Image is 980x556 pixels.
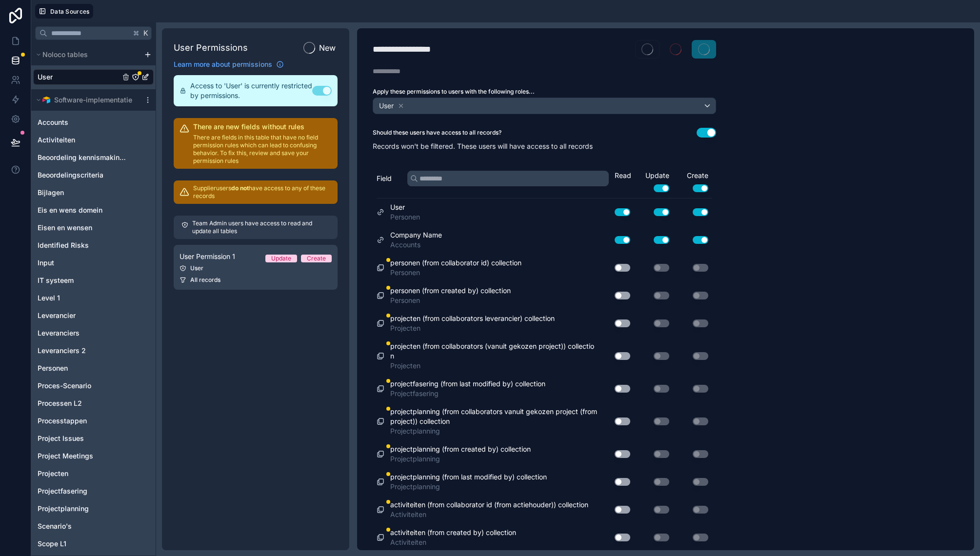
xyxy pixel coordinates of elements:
[33,360,154,376] div: Personen
[33,448,154,464] div: Project Meetings
[673,171,712,192] div: Create
[33,308,154,323] div: Leverancier
[390,314,555,323] span: projecten (from collaborators leverancier) collection
[174,245,338,290] a: User Permission 1UpdateCreateUserAll records
[38,311,76,320] span: Leverancier
[38,363,68,373] span: Personen
[390,454,531,464] span: Projectplanning
[390,472,547,482] span: projectplanning (from last modified by) collection
[38,276,74,285] span: IT systeem
[33,273,154,288] div: IT systeem
[634,171,673,192] div: Update
[31,44,156,556] div: scrollable content
[38,416,87,426] span: Processtappen
[319,42,336,54] span: New
[373,98,716,114] button: User
[307,255,326,262] div: Create
[174,41,248,55] h1: User Permissions
[390,510,588,519] span: Activiteiten
[615,171,634,180] div: Read
[38,72,53,82] span: User
[38,328,80,338] span: Leveranciers
[38,451,93,461] span: Project Meetings
[190,81,312,100] span: Access to 'User' is currently restricted by permissions.
[33,483,154,499] div: Projectfasering
[390,230,442,240] span: Company Name
[33,202,154,218] div: Eis en wens domein
[390,528,516,537] span: activiteiten (from created by) collection
[38,469,68,478] span: Projecten
[38,346,86,356] span: Leveranciers 2
[38,188,64,198] span: Bijlagen
[33,396,154,411] div: Processen L2
[190,276,220,284] span: All records
[33,325,154,341] div: Leveranciers
[42,50,88,60] span: Noloco tables
[373,88,716,96] label: Apply these permissions to users with the following roles...
[38,539,66,549] span: Scope L1
[193,134,332,165] p: There are fields in this table that have no field permission rules which can lead to confusing be...
[142,30,149,37] span: K
[174,60,272,69] span: Learn more about permissions
[54,95,132,105] span: Software-implementatie
[301,40,338,56] button: New
[193,184,332,200] p: Supplier users have access to any of these records
[38,504,89,514] span: Projectplanning
[33,343,154,358] div: Leveranciers 2
[390,240,442,250] span: Accounts
[33,466,154,481] div: Projecten
[33,220,154,236] div: Eisen en wensen
[33,255,154,271] div: Input
[38,170,103,180] span: Beoordelingscriteria
[38,434,84,443] span: Project Issues
[390,361,597,371] span: Projecten
[38,118,68,127] span: Accounts
[33,167,154,183] div: Beoordelingscriteria
[50,8,90,15] span: Data Sources
[379,101,394,111] span: User
[231,184,249,192] strong: do not
[33,413,154,429] div: Processtappen
[271,255,291,262] div: Update
[390,500,588,510] span: activiteiten (from collaborator id (from actiehouder)) collection
[38,293,60,303] span: Level 1
[42,96,50,104] img: Airtable Logo
[33,536,154,552] div: Scope L1
[390,286,511,296] span: personen (from created by) collection
[38,205,102,215] span: Eis en wens domein
[192,219,330,235] p: Team Admin users have access to read and update all tables
[38,153,130,162] span: Beoordeling kennismakingsgesprekken
[33,290,154,306] div: Level 1
[38,381,91,391] span: Proces-Scenario
[377,174,392,183] span: Field
[33,69,154,85] div: User
[38,240,89,250] span: Identified Risks
[390,268,521,278] span: Personen
[38,223,92,233] span: Eisen en wensen
[33,518,154,534] div: Scenario's
[33,115,154,130] div: Accounts
[38,521,72,531] span: Scenario's
[33,431,154,446] div: Project Issues
[33,150,154,165] div: Beoordeling kennismakingsgesprekken
[373,141,716,151] p: Records won't be filtered. These users will have access to all records
[390,212,420,222] span: Personen
[33,185,154,200] div: Bijlagen
[390,426,597,436] span: Projectplanning
[390,444,531,454] span: projectplanning (from created by) collection
[33,501,154,516] div: Projectplanning
[390,482,547,492] span: Projectplanning
[33,238,154,253] div: Identified Risks
[174,60,284,69] a: Learn more about permissions
[38,398,82,408] span: Processen L2
[38,258,54,268] span: Input
[390,389,545,398] span: Projectfasering
[180,264,332,272] div: User
[373,129,501,137] label: Should these users have access to all records?
[38,486,87,496] span: Projectfasering
[390,323,555,333] span: Projecten
[390,202,420,212] span: User
[33,48,140,61] button: Noloco tables
[390,379,545,389] span: projectfasering (from last modified by) collection
[390,341,597,361] span: projecten (from collaborators (vanuit gekozen project)) collection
